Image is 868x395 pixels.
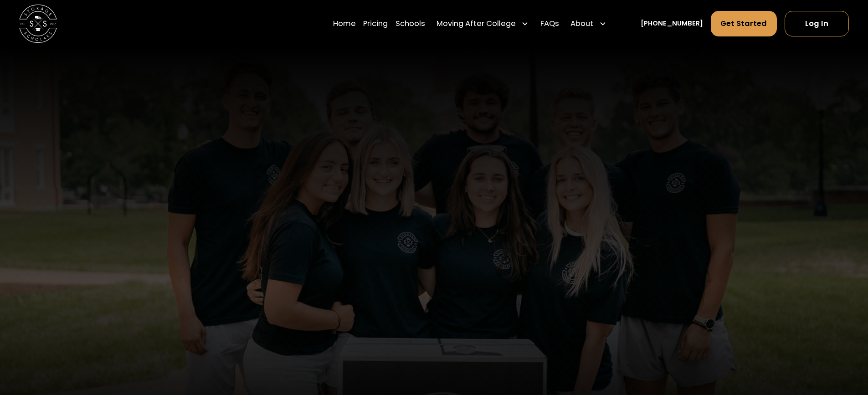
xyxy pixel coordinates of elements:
a: Pricing [363,10,388,37]
a: FAQs [540,10,559,37]
div: Moving After College [437,18,516,30]
a: Log In [785,11,849,36]
img: Storage Scholars main logo [19,5,57,42]
a: Get Started [711,11,777,36]
a: Home [333,10,356,37]
a: Schools [395,10,425,37]
div: About [570,18,593,30]
a: [PHONE_NUMBER] [641,19,703,29]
